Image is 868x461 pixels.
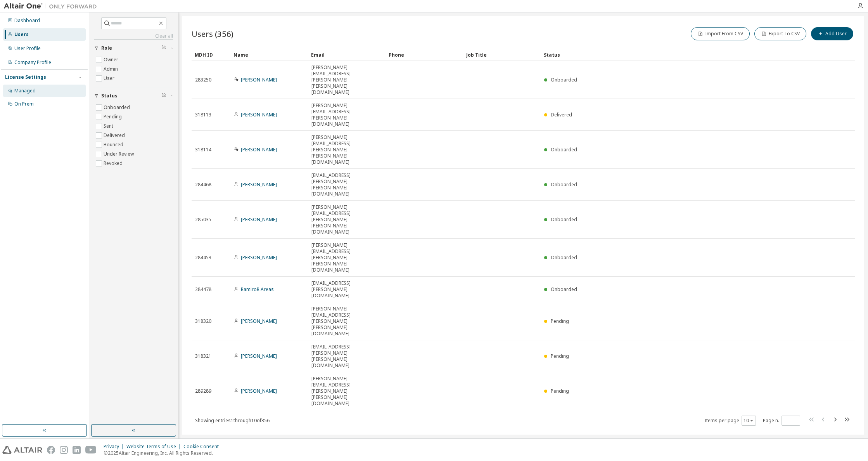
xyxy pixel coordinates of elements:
div: User Profile [14,45,41,52]
div: Privacy [104,444,126,450]
span: Onboarded [551,76,577,83]
span: Onboarded [551,146,577,153]
img: altair_logo.svg [2,446,42,454]
label: Pending [104,112,123,121]
a: RamiroR Areas [241,286,274,293]
a: [PERSON_NAME] [241,111,277,118]
button: Export To CSV [754,27,806,40]
span: [PERSON_NAME][EMAIL_ADDRESS][PERSON_NAME][PERSON_NAME][DOMAIN_NAME] [311,242,382,273]
a: [PERSON_NAME] [241,181,277,188]
div: Email [311,49,382,61]
button: Import From CSV [691,27,750,40]
span: 284478 [195,286,211,293]
div: Phone [389,49,460,61]
img: facebook.svg [47,446,55,454]
span: [EMAIL_ADDRESS][PERSON_NAME][DOMAIN_NAME] [311,280,382,299]
span: [EMAIL_ADDRESS][PERSON_NAME][PERSON_NAME][DOMAIN_NAME] [311,172,382,197]
div: Managed [14,88,36,94]
div: Job Title [466,49,538,61]
span: [PERSON_NAME][EMAIL_ADDRESS][PERSON_NAME][PERSON_NAME][DOMAIN_NAME] [311,376,382,407]
span: 318320 [195,318,211,324]
span: Clear filter [161,93,166,99]
div: Users [14,31,29,38]
span: [EMAIL_ADDRESS][PERSON_NAME][PERSON_NAME][DOMAIN_NAME] [311,344,382,369]
span: [PERSON_NAME][EMAIL_ADDRESS][PERSON_NAME][PERSON_NAME][DOMAIN_NAME] [311,204,382,235]
label: Sent [104,121,115,131]
p: © 2025 Altair Engineering, Inc. All Rights Reserved. [104,450,223,456]
label: Bounced [104,140,125,149]
span: 283250 [195,77,211,83]
button: Role [94,40,173,57]
span: Items per page [705,416,756,426]
a: [PERSON_NAME] [241,216,277,223]
span: 318321 [195,353,211,359]
label: Delivered [104,131,126,140]
span: Delivered [551,111,572,118]
div: Dashboard [14,17,40,24]
img: Altair One [4,2,101,10]
span: Status [101,93,118,99]
span: 284468 [195,182,211,188]
div: License Settings [5,74,46,80]
img: youtube.svg [85,446,97,454]
span: 284453 [195,255,211,261]
div: Cookie Consent [183,444,223,450]
span: 285035 [195,217,211,223]
div: On Prem [14,101,34,107]
a: [PERSON_NAME] [241,146,277,153]
a: [PERSON_NAME] [241,318,277,324]
a: [PERSON_NAME] [241,76,277,83]
button: Add User [811,27,853,40]
span: Page n. [763,416,800,426]
span: Pending [551,388,569,394]
span: Onboarded [551,181,577,188]
label: Onboarded [104,103,131,112]
span: Onboarded [551,216,577,223]
button: Status [94,87,173,104]
span: Onboarded [551,286,577,293]
div: Website Terms of Use [126,444,183,450]
span: Pending [551,318,569,324]
span: 289289 [195,388,211,394]
label: Revoked [104,159,124,168]
label: Admin [104,64,119,74]
span: [PERSON_NAME][EMAIL_ADDRESS][PERSON_NAME][PERSON_NAME][DOMAIN_NAME] [311,134,382,165]
span: Clear filter [161,45,166,51]
span: Onboarded [551,254,577,261]
span: 318114 [195,147,211,153]
span: 318113 [195,112,211,118]
span: Users (356) [192,28,233,39]
button: 10 [744,418,754,424]
label: Under Review [104,149,135,159]
img: instagram.svg [60,446,68,454]
span: [PERSON_NAME][EMAIL_ADDRESS][PERSON_NAME][PERSON_NAME][DOMAIN_NAME] [311,306,382,337]
div: MDH ID [195,49,227,61]
label: Owner [104,55,120,64]
a: [PERSON_NAME] [241,388,277,394]
span: Showing entries 1 through 10 of 356 [195,417,270,424]
div: Name [233,49,305,61]
span: [PERSON_NAME][EMAIL_ADDRESS][PERSON_NAME][PERSON_NAME][DOMAIN_NAME] [311,64,382,95]
span: Role [101,45,112,51]
img: linkedin.svg [73,446,81,454]
div: Company Profile [14,59,51,66]
span: Pending [551,353,569,359]
a: Clear all [94,33,173,39]
div: Status [544,49,814,61]
a: [PERSON_NAME] [241,254,277,261]
a: [PERSON_NAME] [241,353,277,359]
label: User [104,74,116,83]
span: [PERSON_NAME][EMAIL_ADDRESS][PERSON_NAME][DOMAIN_NAME] [311,102,382,127]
